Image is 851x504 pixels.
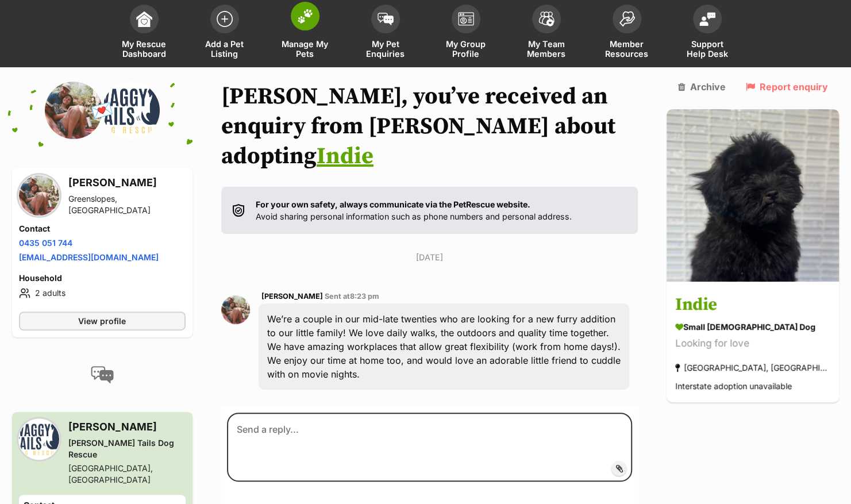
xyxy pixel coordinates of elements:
[458,12,474,26] img: group-profile-icon-3fa3cf56718a62981997c0bc7e787c4b2cf8bcc04b72c1350f741eb67cf2f40e.svg
[256,198,572,223] p: Avoid sharing personal information such as phone numbers and personal address.
[675,336,830,352] div: Looking for love
[68,419,186,435] h3: [PERSON_NAME]
[297,9,313,24] img: manage-my-pets-icon-02211641906a0b7f246fdf0571729dbe1e7629f14944591b6c1af311fb30b64b.svg
[68,463,186,486] div: [GEOGRAPHIC_DATA], [GEOGRAPHIC_DATA]
[681,39,733,59] span: Support Help Desk
[19,175,59,216] img: Josh Aldred profile pic
[601,39,653,59] span: Member Resources
[68,437,186,460] div: [PERSON_NAME] Tails Dog Rescue
[19,419,59,459] img: Waggy Tails Dog Rescue profile pic
[19,223,186,234] h4: Contact
[136,11,152,27] img: dashboard-icon-eb2f2d2d3e046f16d808141f083e7271f6b2e854fb5c12c21221c1fb7104beca.svg
[521,39,572,59] span: My Team Members
[360,39,411,59] span: My Pet Enquiries
[667,284,839,403] a: Indie small [DEMOGRAPHIC_DATA] Dog Looking for love [GEOGRAPHIC_DATA], [GEOGRAPHIC_DATA] Intersta...
[279,39,331,59] span: Manage My Pets
[675,321,830,333] div: small [DEMOGRAPHIC_DATA] Dog
[89,98,115,123] span: 💌
[102,82,160,139] img: Waggy Tails Dog Rescue profile pic
[678,82,726,92] a: Archive
[746,82,828,92] a: Report enquiry
[350,292,379,301] span: 8:23 pm
[317,142,373,171] a: Indie
[217,11,233,27] img: add-pet-listing-icon-0afa8454b4691262ce3f59096e99ab1cd57d4a30225e0717b998d2c9b9846f56.svg
[45,82,102,139] img: Josh Aldred profile pic
[19,252,159,262] a: [EMAIL_ADDRESS][DOMAIN_NAME]
[675,293,830,318] h3: Indie
[91,366,114,383] img: conversation-icon-4a6f8262b818ee0b60e3300018af0b2d0b884aa5de6e9bcb8d3d4eeb1a70a7c4.svg
[256,199,530,209] strong: For your own safety, always communicate via the PetRescue website.
[118,39,170,59] span: My Rescue Dashboard
[221,251,638,263] p: [DATE]
[259,303,630,390] div: We’re a couple in our mid-late twenties who are looking for a new furry addition to our little fa...
[699,12,715,26] img: help-desk-icon-fdf02630f3aa405de69fd3d07c3f3aa587a6932b1a1747fa1d2bba05be0121f9.svg
[221,295,250,324] img: Josh Aldred profile pic
[538,11,555,26] img: team-members-icon-5396bd8760b3fe7c0b43da4ab00e1e3bb1a5d9ba89233759b79545d2d3fc5d0d.svg
[19,286,186,300] li: 2 adults
[68,175,186,191] h3: [PERSON_NAME]
[221,82,638,171] h1: [PERSON_NAME], you’ve received an enquiry from [PERSON_NAME] about adopting
[199,39,251,59] span: Add a Pet Listing
[19,238,72,248] a: 0435 051 744
[78,315,126,327] span: View profile
[261,292,323,301] span: [PERSON_NAME]
[440,39,492,59] span: My Group Profile
[325,292,379,301] span: Sent at
[675,360,830,376] div: [GEOGRAPHIC_DATA], [GEOGRAPHIC_DATA]
[19,311,186,330] a: View profile
[68,193,186,216] div: Greenslopes, [GEOGRAPHIC_DATA]
[667,109,839,282] img: Indie
[19,272,186,284] h4: Household
[675,382,792,391] span: Interstate adoption unavailable
[619,11,635,26] img: member-resources-icon-8e73f808a243e03378d46382f2149f9095a855e16c252ad45f914b54edf8863c.svg
[378,13,394,25] img: pet-enquiries-icon-7e3ad2cf08bfb03b45e93fb7055b45f3efa6380592205ae92323e6603595dc1f.svg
